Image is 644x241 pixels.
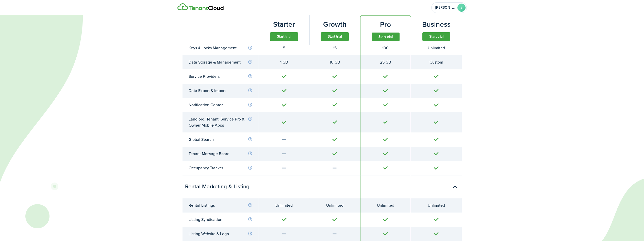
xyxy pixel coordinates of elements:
[435,6,455,9] span: Scott
[422,19,451,30] subscription-pricing-card-title: Business
[189,217,253,223] div: Listing Syndication
[380,19,391,30] subscription-pricing-card-title: Pro
[457,4,466,12] avatar-text: S
[189,202,253,208] div: Rental Listings
[449,181,460,192] button: Toggle accordion
[189,151,253,157] div: Tenant Message Board
[265,45,303,51] div: 5
[270,32,298,41] button: Start trial
[265,59,303,65] div: 1 GB
[183,175,259,198] div: Rental Marketing & Listing
[189,137,253,143] div: Global Search
[367,202,405,208] div: Unlimited
[189,231,253,237] div: Listing Website & Logo
[417,59,456,65] div: Custom
[417,202,456,208] div: Unlimited
[321,32,349,41] button: Start trial
[422,32,450,41] button: Start trial
[177,3,224,10] img: Logo
[189,165,253,171] div: Occupancy Tracker
[367,45,405,51] div: 100
[372,33,400,41] button: Start trial
[189,102,253,108] div: Notification Center
[316,59,354,65] div: 10 GB
[183,27,462,175] table: Toggle accordion
[316,45,354,51] div: 15
[265,202,303,208] div: Unlimited
[316,202,354,208] div: Unlimited
[367,59,405,65] div: 25 GB
[189,88,253,94] div: Data Export & Import
[431,2,467,13] button: Open menu
[189,45,253,51] div: Keys & Locks Management
[273,19,295,30] subscription-pricing-card-title: Starter
[189,116,253,128] div: Landlord, Tenant, Service Pro & Owner Mobile Apps
[417,45,456,51] div: Unlimited
[323,19,346,30] subscription-pricing-card-title: Growth
[189,59,253,65] div: Data Storage & Management
[189,73,253,80] div: Service Providers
